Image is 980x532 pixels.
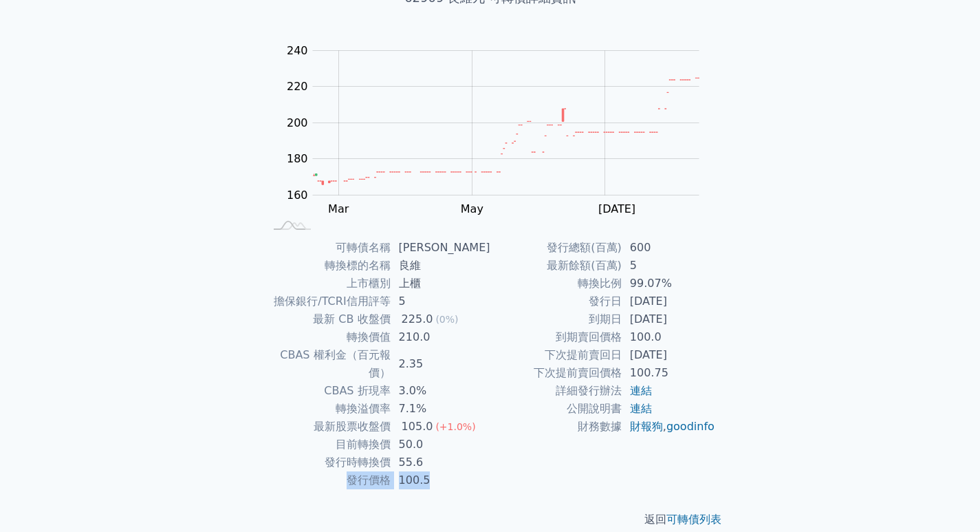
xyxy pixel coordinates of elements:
td: CBAS 折現率 [265,382,391,400]
td: 發行總額(百萬) [490,239,622,257]
td: 5 [622,257,716,275]
td: [DATE] [622,346,716,364]
td: 100.75 [622,364,716,382]
td: 擔保銀行/TCRI信用評等 [265,292,391,310]
td: 100.5 [391,471,490,489]
td: 下次提前賣回日 [490,346,622,364]
td: CBAS 權利金（百元報價） [265,346,391,382]
td: 2.35 [391,346,490,382]
tspan: 200 [287,116,308,129]
td: 財務數據 [490,418,622,436]
div: 225.0 [399,310,436,328]
tspan: [DATE] [598,202,635,215]
a: goodinfo [666,420,715,433]
td: 上市櫃別 [265,275,391,292]
td: 轉換溢價率 [265,400,391,418]
td: 3.0% [391,382,490,400]
td: 轉換比例 [490,275,622,292]
td: 最新 CB 收盤價 [265,310,391,328]
a: 連結 [630,384,652,397]
p: 返回 [248,511,732,528]
td: 600 [622,239,716,257]
div: 聊天小工具 [911,466,980,532]
td: 良維 [391,257,490,275]
span: (+1.0%) [435,421,475,432]
td: 發行價格 [265,471,391,489]
tspan: Mar [328,202,349,215]
td: 50.0 [391,436,490,454]
tspan: 180 [287,152,308,165]
td: 公開說明書 [490,400,622,418]
td: , [622,418,716,436]
td: 可轉債名稱 [265,239,391,257]
td: 7.1% [391,400,490,418]
td: 發行日 [490,292,622,310]
td: 發行時轉換價 [265,454,391,471]
tspan: May [461,202,483,215]
td: [DATE] [622,310,716,328]
td: 轉換標的名稱 [265,257,391,275]
td: 到期賣回價格 [490,328,622,346]
span: (0%) [435,314,458,325]
iframe: Chat Widget [911,466,980,532]
tspan: 220 [287,80,308,93]
td: 100.0 [622,328,716,346]
td: 210.0 [391,328,490,346]
td: [PERSON_NAME] [391,239,490,257]
td: 最新股票收盤價 [265,418,391,436]
td: 5 [391,292,490,310]
td: 目前轉換價 [265,436,391,454]
a: 財報狗 [630,420,663,433]
td: 99.07% [622,275,716,292]
td: 下次提前賣回價格 [490,364,622,382]
td: 到期日 [490,310,622,328]
tspan: 240 [287,44,308,57]
tspan: 160 [287,189,308,202]
div: 105.0 [399,418,436,436]
td: 55.6 [391,454,490,471]
td: [DATE] [622,292,716,310]
td: 轉換價值 [265,328,391,346]
a: 連結 [630,402,652,415]
td: 詳細發行辦法 [490,382,622,400]
g: Series [313,78,699,184]
td: 上櫃 [391,275,490,292]
a: 可轉債列表 [666,513,721,526]
td: 最新餘額(百萬) [490,257,622,275]
g: Chart [280,44,720,244]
